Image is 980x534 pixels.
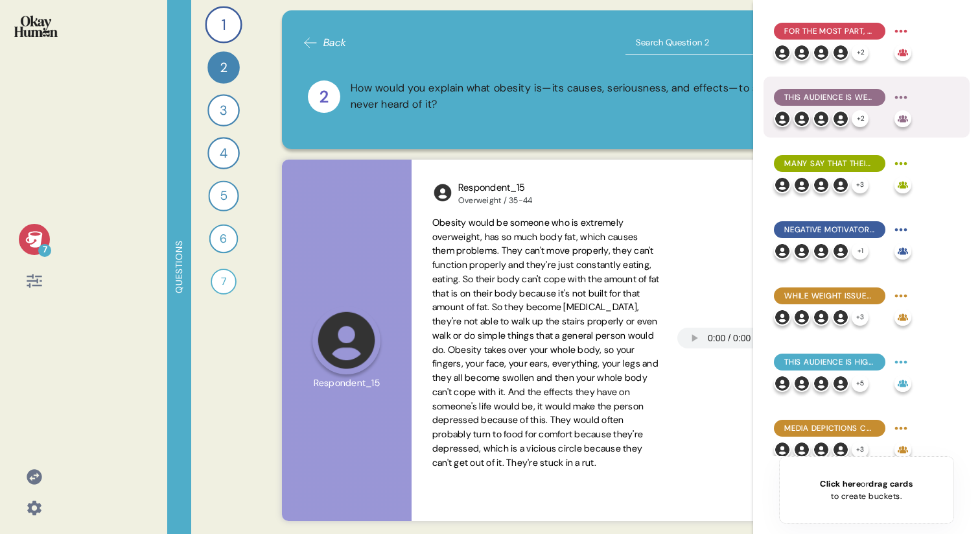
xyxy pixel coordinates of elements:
[774,110,791,127] img: l1ibTKarBSWXLOhlfT5LxFP+OttMJpPJZDKZTCbz9PgHEggSPYjZSwEAAAAASUVORK5CYII=
[351,80,840,113] div: How would you explain what obesity is—its causes, seriousness, and effects—to someone who’s never...
[784,422,875,434] span: Media depictions cruelly label these people as lazy and disgusting - but they also seem suspiciou...
[208,180,239,211] div: 5
[774,243,791,260] img: l1ibTKarBSWXLOhlfT5LxFP+OttMJpPJZDKZTCbz9PgHEggSPYjZSwEAAAAASUVORK5CYII=
[14,16,58,37] img: okayhuman.3b1b6348.png
[308,80,340,113] div: 2
[852,44,869,61] div: + 2
[813,110,830,127] img: l1ibTKarBSWXLOhlfT5LxFP+OttMJpPJZDKZTCbz9PgHEggSPYjZSwEAAAAASUVORK5CYII=
[813,243,830,260] img: l1ibTKarBSWXLOhlfT5LxFP+OttMJpPJZDKZTCbz9PgHEggSPYjZSwEAAAAASUVORK5CYII=
[793,441,810,458] img: l1ibTKarBSWXLOhlfT5LxFP+OttMJpPJZDKZTCbz9PgHEggSPYjZSwEAAAAASUVORK5CYII=
[774,441,791,458] img: l1ibTKarBSWXLOhlfT5LxFP+OttMJpPJZDKZTCbz9PgHEggSPYjZSwEAAAAASUVORK5CYII=
[432,182,453,203] img: l1ibTKarBSWXLOhlfT5LxFP+OttMJpPJZDKZTCbz9PgHEggSPYjZSwEAAAAASUVORK5CYII=
[832,110,849,127] img: l1ibTKarBSWXLOhlfT5LxFP+OttMJpPJZDKZTCbz9PgHEggSPYjZSwEAAAAASUVORK5CYII=
[793,110,810,127] img: l1ibTKarBSWXLOhlfT5LxFP+OttMJpPJZDKZTCbz9PgHEggSPYjZSwEAAAAASUVORK5CYII=
[852,309,869,326] div: + 3
[813,441,830,458] img: l1ibTKarBSWXLOhlfT5LxFP+OttMJpPJZDKZTCbz9PgHEggSPYjZSwEAAAAASUVORK5CYII=
[832,176,849,193] img: l1ibTKarBSWXLOhlfT5LxFP+OttMJpPJZDKZTCbz9PgHEggSPYjZSwEAAAAASUVORK5CYII=
[784,158,875,169] span: Many say that their weight struggles have cost them social possibilities, with mobility issues al...
[832,243,849,260] img: l1ibTKarBSWXLOhlfT5LxFP+OttMJpPJZDKZTCbz9PgHEggSPYjZSwEAAAAASUVORK5CYII=
[458,180,533,195] div: Respondent_15
[813,309,830,326] img: l1ibTKarBSWXLOhlfT5LxFP+OttMJpPJZDKZTCbz9PgHEggSPYjZSwEAAAAASUVORK5CYII=
[793,44,810,61] img: l1ibTKarBSWXLOhlfT5LxFP+OttMJpPJZDKZTCbz9PgHEggSPYjZSwEAAAAASUVORK5CYII=
[852,110,869,127] div: + 2
[832,309,849,326] img: l1ibTKarBSWXLOhlfT5LxFP+OttMJpPJZDKZTCbz9PgHEggSPYjZSwEAAAAASUVORK5CYII=
[813,44,830,61] img: l1ibTKarBSWXLOhlfT5LxFP+OttMJpPJZDKZTCbz9PgHEggSPYjZSwEAAAAASUVORK5CYII=
[813,375,830,392] img: l1ibTKarBSWXLOhlfT5LxFP+OttMJpPJZDKZTCbz9PgHEggSPYjZSwEAAAAASUVORK5CYII=
[432,217,660,468] span: Obesity would be someone who is extremely overweight, has so much body fat, which causes them pro...
[784,290,875,302] span: While weight issues are often a lifelong problem, many say up-and-down cycles are common.
[207,94,240,127] div: 3
[774,44,791,61] img: l1ibTKarBSWXLOhlfT5LxFP+OttMJpPJZDKZTCbz9PgHEggSPYjZSwEAAAAASUVORK5CYII=
[793,309,810,326] img: l1ibTKarBSWXLOhlfT5LxFP+OttMJpPJZDKZTCbz9PgHEggSPYjZSwEAAAAASUVORK5CYII=
[832,44,849,61] img: l1ibTKarBSWXLOhlfT5LxFP+OttMJpPJZDKZTCbz9PgHEggSPYjZSwEAAAAASUVORK5CYII=
[205,6,242,43] div: 1
[832,375,849,392] img: l1ibTKarBSWXLOhlfT5LxFP+OttMJpPJZDKZTCbz9PgHEggSPYjZSwEAAAAASUVORK5CYII=
[625,31,787,55] input: Search Question 2
[774,309,791,326] img: l1ibTKarBSWXLOhlfT5LxFP+OttMJpPJZDKZTCbz9PgHEggSPYjZSwEAAAAASUVORK5CYII=
[793,176,810,193] img: l1ibTKarBSWXLOhlfT5LxFP+OttMJpPJZDKZTCbz9PgHEggSPYjZSwEAAAAASUVORK5CYII=
[784,224,875,236] span: Negative motivators to change were most common, but healthy connections with others can also spar...
[852,243,869,260] div: + 1
[784,356,875,368] span: This audience is highly self-reliant, tending to prefer fitness programs & their own initiative t...
[458,195,533,206] div: Overweight / 35-44
[852,375,869,392] div: + 5
[852,441,869,458] div: + 3
[209,225,239,254] div: 6
[784,25,875,37] span: For the most part, they explain obesity in simplistic terms emphasizing personal responsibility: ...
[323,35,347,51] span: Back
[820,478,913,502] div: or to create buckets.
[820,478,861,489] span: Click here
[793,243,810,260] img: l1ibTKarBSWXLOhlfT5LxFP+OttMJpPJZDKZTCbz9PgHEggSPYjZSwEAAAAASUVORK5CYII=
[207,137,240,169] div: 4
[784,91,875,103] span: This audience is well aware of the physical health issues related to being overweight or obese.
[832,441,849,458] img: l1ibTKarBSWXLOhlfT5LxFP+OttMJpPJZDKZTCbz9PgHEggSPYjZSwEAAAAASUVORK5CYII=
[793,375,810,392] img: l1ibTKarBSWXLOhlfT5LxFP+OttMJpPJZDKZTCbz9PgHEggSPYjZSwEAAAAASUVORK5CYII=
[813,176,830,193] img: l1ibTKarBSWXLOhlfT5LxFP+OttMJpPJZDKZTCbz9PgHEggSPYjZSwEAAAAASUVORK5CYII=
[852,176,869,193] div: + 3
[211,269,237,295] div: 7
[869,478,913,489] span: drag cards
[774,176,791,193] img: l1ibTKarBSWXLOhlfT5LxFP+OttMJpPJZDKZTCbz9PgHEggSPYjZSwEAAAAASUVORK5CYII=
[774,375,791,392] img: l1ibTKarBSWXLOhlfT5LxFP+OttMJpPJZDKZTCbz9PgHEggSPYjZSwEAAAAASUVORK5CYII=
[207,51,240,84] div: 2
[38,244,51,257] div: 7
